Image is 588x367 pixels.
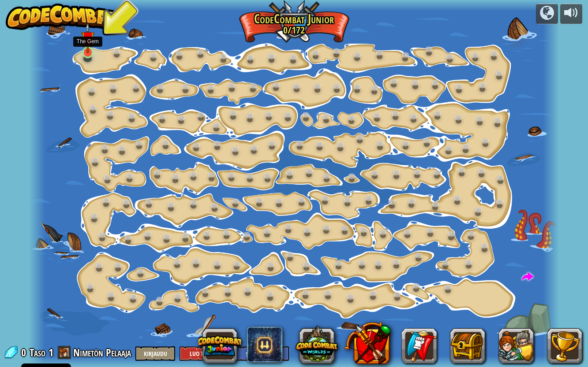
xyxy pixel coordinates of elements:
span: Nimetön Pelaaja [73,345,131,360]
button: Aänenvoimakkuus [560,4,582,24]
button: Kirjaudu [135,346,175,361]
button: Kampanjat [536,4,558,24]
img: level-banner-unstarted.png [81,22,95,53]
span: 0 [21,345,29,360]
span: 1 [49,345,53,360]
span: Taso [30,345,45,360]
button: Luo tili [180,346,219,361]
img: CodeCombat - Learn how to code by playing a game [6,4,119,30]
